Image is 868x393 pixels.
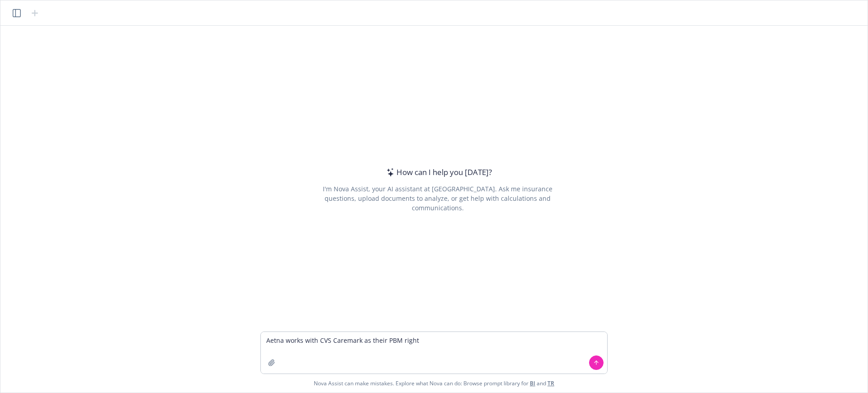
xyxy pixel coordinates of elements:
div: How can I help you [DATE]? [384,166,492,178]
a: BI [530,379,535,387]
span: Nova Assist can make mistakes. Explore what Nova can do: Browse prompt library for and [314,374,554,393]
a: TR [547,379,554,387]
div: I'm Nova Assist, your AI assistant at [GEOGRAPHIC_DATA]. Ask me insurance questions, upload docum... [310,184,565,213]
textarea: Aetna works with CVS Caremark as their PBM right [261,332,607,374]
